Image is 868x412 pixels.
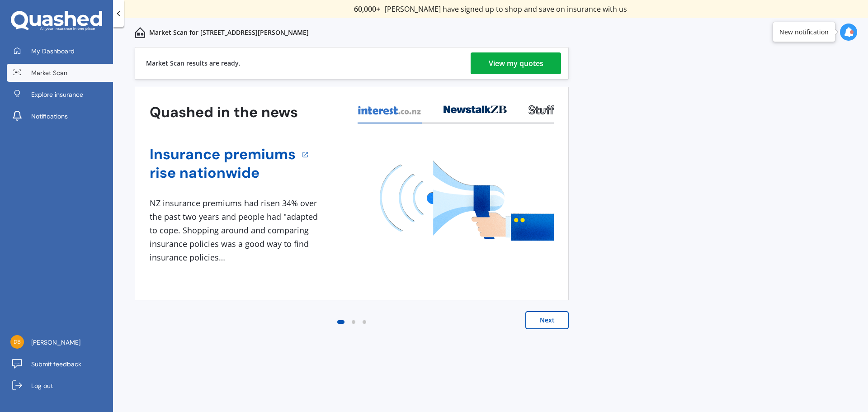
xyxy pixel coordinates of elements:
img: dd8bcd76f3481f59ee312b48c4090b55 [10,335,24,349]
div: New notification [779,28,829,37]
h3: Quashed in the news [150,103,298,122]
a: Submit feedback [7,355,113,373]
img: home-and-contents.b802091223b8502ef2dd.svg [135,27,146,38]
a: [PERSON_NAME] [7,333,113,351]
div: NZ insurance premiums had risen 34% over the past two years and people had "adapted to cope. Shop... [150,197,321,264]
button: Next [525,311,569,329]
a: Market Scan [7,64,113,82]
span: Explore insurance [31,90,83,99]
a: Log out [7,377,113,395]
a: Insurance premiums [150,145,296,164]
p: Market Scan for [STREET_ADDRESS][PERSON_NAME] [149,28,309,37]
span: Log out [31,381,53,390]
a: Notifications [7,107,113,125]
span: My Dashboard [31,47,75,56]
span: Notifications [31,112,68,121]
a: rise nationwide [150,164,296,182]
span: [PERSON_NAME] [31,338,80,347]
a: Explore insurance [7,85,113,104]
span: Market Scan [31,68,67,77]
span: Submit feedback [31,360,81,369]
div: Market Scan results are ready. [146,47,241,79]
a: View my quotes [471,52,561,74]
div: View my quotes [489,52,543,74]
img: media image [380,161,554,241]
a: My Dashboard [7,42,113,60]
